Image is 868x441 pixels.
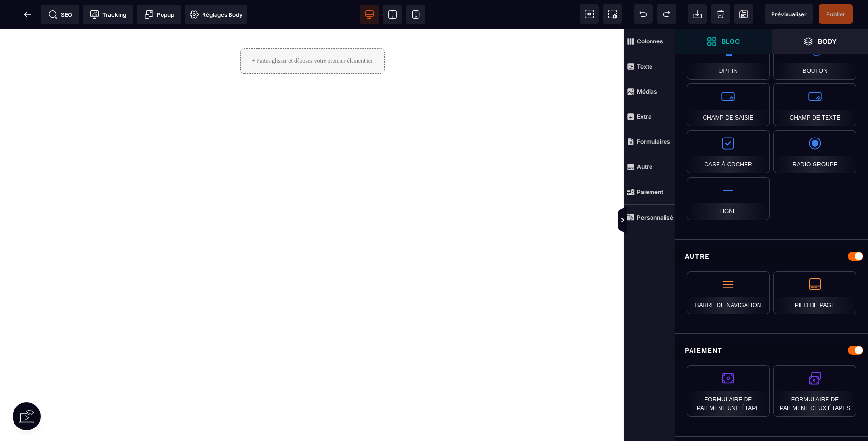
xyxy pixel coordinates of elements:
div: Ligne [687,177,770,220]
strong: Médias [637,88,657,95]
strong: Autre [637,163,652,170]
span: Médias [624,79,675,104]
span: Nettoyage [711,4,730,24]
span: Créer une alerte modale [137,5,181,24]
span: Tracking [90,10,126,19]
span: Afficher les vues [675,206,685,235]
div: Formulaire de paiement deux étapes [773,365,856,417]
div: Radio Groupe [773,130,856,173]
strong: Texte [637,63,652,70]
span: Ouvrir les blocs [675,29,772,54]
span: Retour [18,5,37,24]
span: SEO [48,10,72,19]
div: Formulaire de paiement une étape [687,365,770,417]
span: Colonnes [624,29,675,54]
span: Importer [688,4,707,24]
span: Enregistrer le contenu [819,4,853,24]
span: Personnalisé [624,205,675,230]
strong: Paiement [637,188,663,195]
span: Extra [624,104,675,129]
span: Texte [624,54,675,79]
strong: Body [818,38,837,45]
span: Favicon [185,5,247,24]
span: Réglages Body [190,10,243,19]
div: Paiement [675,342,868,359]
span: Autre [624,154,675,179]
span: Voir tablette [383,5,402,24]
span: Voir bureau [360,5,379,24]
span: Code de suivi [83,5,133,24]
span: Paiement [624,179,675,205]
span: Capture d'écran [603,4,622,24]
span: Défaire [634,4,653,24]
span: Enregistrer [734,4,753,24]
div: Barre de navigation [687,271,770,314]
div: Opt In [687,37,770,80]
span: Popup [144,10,174,19]
strong: Extra [637,113,651,120]
span: Ouvrir les calques [772,29,868,54]
span: Voir les composants [580,4,599,24]
span: Rétablir [657,4,676,24]
div: Champ de saisie [687,83,770,126]
div: Bouton [773,37,856,80]
div: + Faites glisser et déposez votre premier élément ici [240,19,384,45]
span: Publier [826,11,845,18]
span: Aperçu [765,4,813,24]
span: Formulaires [624,129,675,154]
span: Prévisualiser [771,11,807,18]
div: Autre [675,248,868,265]
span: Voir mobile [406,5,425,24]
strong: Personnalisé [637,214,673,221]
strong: Formulaires [637,138,670,145]
strong: Bloc [721,38,740,45]
div: Case à cocher [687,130,770,173]
strong: Colonnes [637,38,663,45]
span: Métadata SEO [41,5,79,24]
div: Champ de texte [773,83,856,126]
div: Pied de page [773,271,856,314]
